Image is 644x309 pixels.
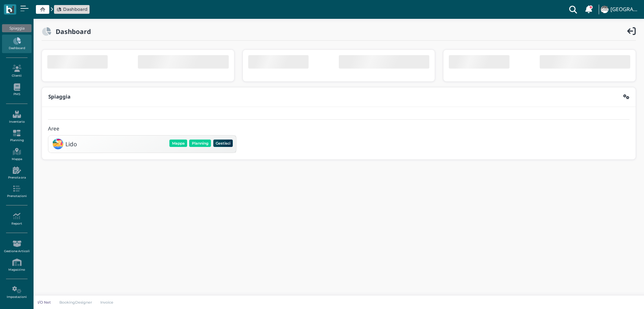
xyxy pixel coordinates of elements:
[63,6,88,12] span: Dashboard
[2,62,31,80] a: Clienti
[2,81,31,99] a: PMS
[2,145,31,164] a: Mappa
[51,28,91,35] h2: Dashboard
[2,35,31,53] a: Dashboard
[600,1,640,17] a: ... [GEOGRAPHIC_DATA]
[189,140,211,147] button: Planning
[2,108,31,126] a: Inventario
[48,126,59,132] h4: Aree
[2,164,31,182] a: Prenota ora
[213,140,233,147] button: Gestisci
[169,140,187,147] button: Mappa
[596,288,638,303] iframe: Help widget launcher
[48,93,70,100] b: Spiaggia
[601,6,608,13] img: ...
[6,6,14,13] img: logo
[2,24,31,32] div: Spiaggia
[65,141,77,147] h3: Lido
[2,127,31,145] a: Planning
[56,6,88,12] a: Dashboard
[610,7,640,12] h4: [GEOGRAPHIC_DATA]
